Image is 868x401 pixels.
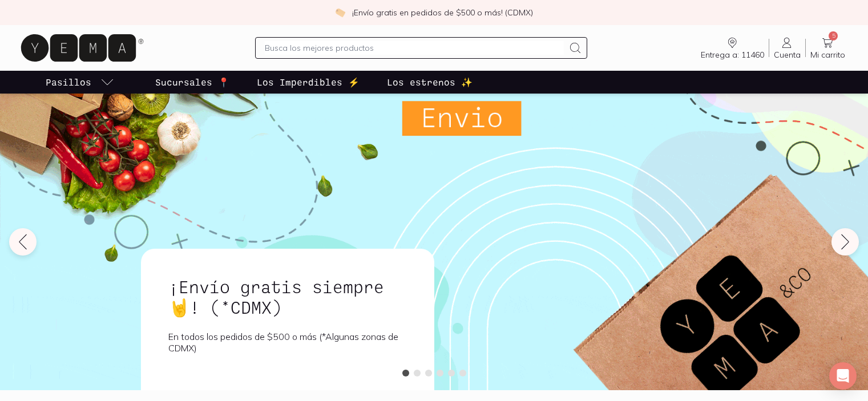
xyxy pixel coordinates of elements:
[774,50,801,60] span: Cuenta
[810,50,845,60] span: Mi carrito
[769,36,805,60] a: Cuenta
[46,75,91,89] p: Pasillos
[701,50,764,60] span: Entrega a: 11460
[155,75,229,89] p: Sucursales 📍
[153,71,232,94] a: Sucursales 📍
[696,36,769,60] a: Entrega a: 11460
[387,75,473,89] p: Los estrenos ✨
[829,362,857,390] div: Open Intercom Messenger
[829,31,838,40] span: 5
[255,71,362,94] a: Los Imperdibles ⚡️
[257,75,360,89] p: Los Imperdibles ⚡️
[168,276,407,317] h1: ¡Envío gratis siempre🤘! (*CDMX)
[168,331,407,354] p: En todos los pedidos de $500 o más (*Algunas zonas de CDMX)
[352,7,533,18] p: ¡Envío gratis en pedidos de $500 o más! (CDMX)
[806,36,850,60] a: 5Mi carrito
[335,7,345,18] img: check
[385,71,475,94] a: Los estrenos ✨
[43,71,116,94] a: pasillo-todos-link
[265,41,564,55] input: Busca los mejores productos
